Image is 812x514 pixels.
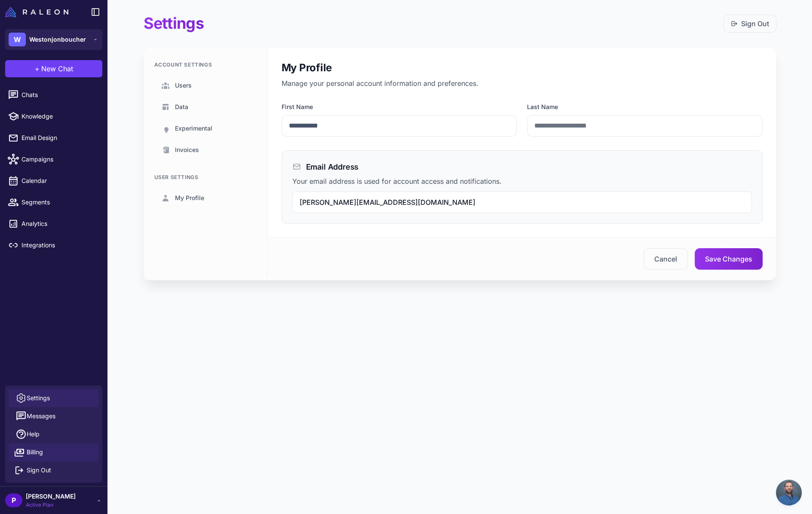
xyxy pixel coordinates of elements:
a: Experimental [154,119,257,138]
span: Active Plan [26,501,76,509]
a: Sign Out [731,18,769,29]
div: Account Settings [154,61,257,69]
span: Campaigns [21,155,97,164]
label: Last Name [527,102,763,112]
a: Data [154,97,257,117]
button: +New Chat [5,60,102,77]
span: + [35,64,40,74]
a: My Profile [154,188,257,208]
a: Users [154,76,257,95]
span: Users [175,81,192,90]
button: Sign Out [9,461,99,479]
h2: My Profile [282,61,763,75]
p: Your email address is used for account access and notifications. [292,176,752,186]
span: Billing [27,447,43,457]
button: Cancel [643,248,688,270]
span: [PERSON_NAME] [26,492,76,501]
span: Chats [21,90,97,100]
span: Messages [27,411,55,421]
button: WWestonjonboucher [5,29,102,50]
a: Email Design [3,129,104,147]
a: Calendar [3,172,104,190]
a: Help [9,425,99,443]
span: Integrations [21,240,97,250]
div: User Settings [154,173,257,181]
span: Data [175,102,188,112]
span: Sign Out [27,465,51,475]
div: W [9,33,26,46]
span: New Chat [41,64,73,74]
a: Analytics [3,215,104,233]
span: Analytics [21,219,97,228]
a: Chats [3,86,104,104]
img: Raleon Logo [5,7,68,17]
span: Calendar [21,176,97,186]
p: Manage your personal account information and preferences. [282,78,763,88]
a: Integrations [3,236,104,254]
a: Invoices [154,140,257,160]
button: Messages [9,407,99,425]
span: Settings [27,393,50,403]
span: Experimental [175,124,212,133]
a: Raleon Logo [5,7,72,17]
button: Sign Out [723,15,776,33]
label: First Name [282,102,517,112]
a: Segments [3,193,104,211]
span: Invoices [175,145,199,155]
span: [PERSON_NAME][EMAIL_ADDRESS][DOMAIN_NAME] [300,198,475,207]
h3: Email Address [306,161,359,173]
span: Knowledge [21,112,97,121]
span: Westonjonboucher [29,35,86,44]
a: Campaigns [3,150,104,168]
div: P [5,493,22,507]
span: Help [27,429,40,439]
a: Knowledge [3,107,104,125]
div: Open chat [776,480,802,505]
button: Save Changes [695,248,763,270]
span: Segments [21,198,97,207]
span: Email Design [21,133,97,143]
h1: Settings [144,14,204,33]
span: My Profile [175,193,204,203]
